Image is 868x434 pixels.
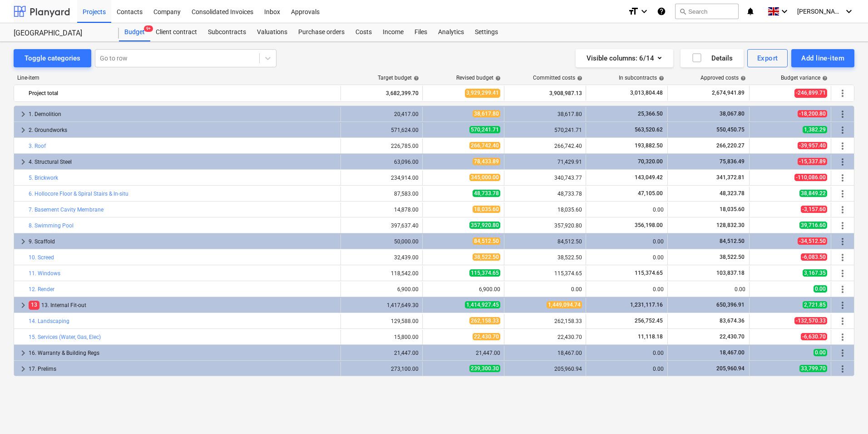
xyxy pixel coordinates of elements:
[715,222,745,228] span: 128,832.30
[345,350,419,356] div: 21,447.00
[781,75,828,81] div: Budget variance
[691,52,733,64] div: Details
[345,222,419,229] div: 397,637.40
[715,302,745,308] span: 650,396.91
[508,127,582,133] div: 570,241.71
[469,174,500,181] span: 345,000.00
[715,126,745,133] span: 550,450.75
[508,86,582,101] div: 3,908,987.13
[508,366,582,372] div: 205,960.94
[345,175,419,181] div: 234,914.00
[797,8,843,15] span: [PERSON_NAME]
[345,238,419,245] div: 50,000.00
[345,86,419,101] div: 3,682,399.70
[350,23,377,41] a: Costs
[345,366,419,372] div: 273,100.00
[657,6,666,17] i: Knowledge base
[719,206,745,212] span: 18,035.60
[533,75,582,81] div: Committed costs
[14,75,341,81] div: Line-item
[590,350,664,356] div: 0.00
[629,89,664,97] span: 3,013,804.48
[345,302,419,308] div: 1,417,649.30
[634,174,664,181] span: 143,049.42
[378,75,419,81] div: Target budget
[634,222,664,228] span: 356,198.00
[29,298,337,313] div: 13. Internal Fit-out
[377,23,409,41] a: Income
[590,238,664,245] div: 0.00
[590,286,664,293] div: 0.00
[657,76,664,81] span: help
[345,111,419,117] div: 20,417.00
[803,126,827,133] span: 1,382.29
[619,75,664,81] div: In subcontracts
[252,23,293,41] a: Valuations
[345,159,419,165] div: 63,096.00
[473,158,500,165] span: 78,433.89
[843,6,854,17] i: keyboard_arrow_down
[719,318,745,324] span: 83,674.36
[29,155,337,169] div: 4. Structural Steel
[426,350,500,356] div: 21,447.00
[715,270,745,276] span: 103,837.18
[345,143,419,149] div: 226,785.00
[469,23,503,41] div: Settings
[837,156,848,167] span: More actions
[18,156,29,167] span: keyboard_arrow_right
[628,6,639,17] i: format_size
[508,159,582,165] div: 71,429.91
[345,286,419,293] div: 6,900.00
[508,318,582,324] div: 262,158.33
[801,253,827,261] span: -6,083.50
[719,158,745,165] span: 75,836.49
[345,254,419,261] div: 32,439.00
[508,191,582,197] div: 48,733.78
[29,107,337,121] div: 1. Demolition
[634,142,664,149] span: 193,882.50
[837,252,848,263] span: More actions
[637,158,664,165] span: 70,320.00
[837,204,848,215] span: More actions
[837,348,848,358] span: More actions
[719,333,745,340] span: 22,430.70
[587,52,662,64] div: Visible columns : 6/14
[412,76,419,81] span: help
[794,174,827,181] span: -110,086.00
[409,23,433,41] a: Files
[637,190,664,197] span: 47,105.00
[814,349,827,356] span: 0.00
[837,220,848,231] span: More actions
[791,49,854,67] button: Add line-item
[345,191,419,197] div: 87,583.00
[508,350,582,356] div: 18,467.00
[634,126,664,133] span: 563,520.62
[345,270,419,277] div: 118,542.00
[29,334,101,340] a: 15. Services (Water, Gas, Elec)
[837,188,848,199] span: More actions
[679,8,686,15] span: search
[798,142,827,149] span: -39,957.40
[473,333,500,340] span: 22,430.70
[18,363,29,374] span: keyboard_arrow_right
[29,254,54,261] a: 10. Screed
[590,254,664,261] div: 0.00
[29,191,128,197] a: 6. Hollocore Floor & Spiral Stairs & In-situ
[799,222,827,229] span: 39,716.60
[14,29,108,38] div: [GEOGRAPHIC_DATA]
[823,390,868,434] div: Chat Widget
[508,143,582,149] div: 266,742.40
[119,23,150,41] div: Budget
[719,254,745,260] span: 38,522.50
[675,4,739,19] button: Search
[508,238,582,245] div: 84,512.50
[433,23,469,41] div: Analytics
[837,236,848,247] span: More actions
[202,23,252,41] div: Subcontracts
[29,143,46,149] a: 3. Roof
[719,111,745,117] span: 38,067.80
[508,286,582,293] div: 0.00
[29,222,74,229] a: 8. Swimming Pool
[837,284,848,295] span: More actions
